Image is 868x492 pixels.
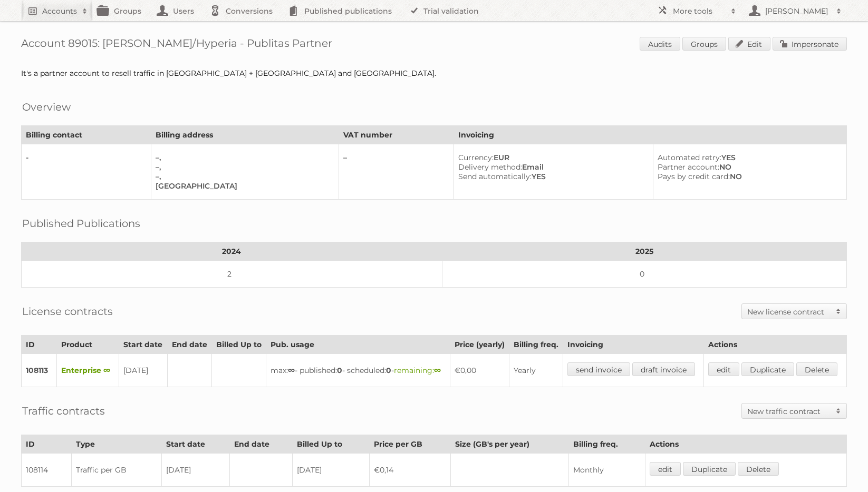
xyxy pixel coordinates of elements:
[458,153,494,162] span: Currency:
[742,304,846,319] a: New license contract
[747,307,831,317] h2: New license contract
[569,435,645,454] th: Billing freq.
[442,242,846,261] th: 2025
[458,172,532,181] span: Send automatically:
[450,336,509,354] th: Price (yearly)
[509,336,563,354] th: Billing freq.
[151,126,339,144] th: Billing address
[454,126,847,144] th: Invoicing
[569,454,645,487] td: Monthly
[293,435,370,454] th: Billed Up to
[288,366,295,375] strong: ∞
[458,162,522,172] span: Delivery method:
[57,336,119,354] th: Product
[71,454,161,487] td: Traffic per GB
[156,172,331,181] div: –,
[658,172,730,181] span: Pays by credit card:
[22,303,113,319] h2: License contracts
[640,37,680,51] a: Audits
[119,336,167,354] th: Start date
[658,172,838,181] div: NO
[704,336,847,354] th: Actions
[266,336,450,354] th: Pub. usage
[22,242,442,261] th: 2024
[211,336,266,354] th: Billed Up to
[119,354,167,387] td: [DATE]
[394,366,441,375] span: remaining:
[682,37,726,51] a: Groups
[442,261,846,288] td: 0
[22,403,105,419] h2: Traffic contracts
[658,162,838,172] div: NO
[658,153,838,162] div: YES
[796,362,837,376] a: Delete
[337,366,342,375] strong: 0
[156,181,331,191] div: [GEOGRAPHIC_DATA]
[650,462,681,476] a: edit
[458,172,644,181] div: YES
[773,37,847,51] a: Impersonate
[21,37,847,53] h1: Account 89015: [PERSON_NAME]/Hyperia - Publitas Partner
[21,68,847,78] div: It's a partner account to resell traffic in [GEOGRAPHIC_DATA] + [GEOGRAPHIC_DATA] and [GEOGRAPHIC...
[266,354,450,387] td: max: - published: - scheduled: -
[645,435,846,454] th: Actions
[26,153,142,162] div: -
[728,37,770,51] a: Edit
[22,336,57,354] th: ID
[458,153,644,162] div: EUR
[22,126,151,144] th: Billing contact
[230,435,293,454] th: End date
[567,362,630,376] a: send invoice
[22,261,442,288] td: 2
[22,215,140,231] h2: Published Publications
[458,162,644,172] div: Email
[831,304,846,319] span: Toggle
[369,435,450,454] th: Price per GB
[339,126,454,144] th: VAT number
[658,162,719,172] span: Partner account:
[156,162,331,172] div: –,
[632,362,695,376] a: draft invoice
[747,406,831,417] h2: New traffic contract
[509,354,563,387] td: Yearly
[42,6,77,16] h2: Accounts
[22,99,71,115] h2: Overview
[293,454,370,487] td: [DATE]
[563,336,704,354] th: Invoicing
[673,6,726,16] h2: More tools
[162,454,230,487] td: [DATE]
[369,454,450,487] td: €0,14
[738,462,779,476] a: Delete
[831,404,846,418] span: Toggle
[22,435,72,454] th: ID
[162,435,230,454] th: Start date
[658,153,721,162] span: Automated retry:
[683,462,736,476] a: Duplicate
[71,435,161,454] th: Type
[156,153,331,162] div: –,
[763,6,831,16] h2: [PERSON_NAME]
[22,454,72,487] td: 108114
[386,366,391,375] strong: 0
[742,404,846,418] a: New traffic contract
[57,354,119,387] td: Enterprise ∞
[339,144,454,200] td: –
[708,362,739,376] a: edit
[451,435,569,454] th: Size (GB's per year)
[450,354,509,387] td: €0,00
[167,336,211,354] th: End date
[434,366,441,375] strong: ∞
[22,354,57,387] td: 108113
[741,362,794,376] a: Duplicate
